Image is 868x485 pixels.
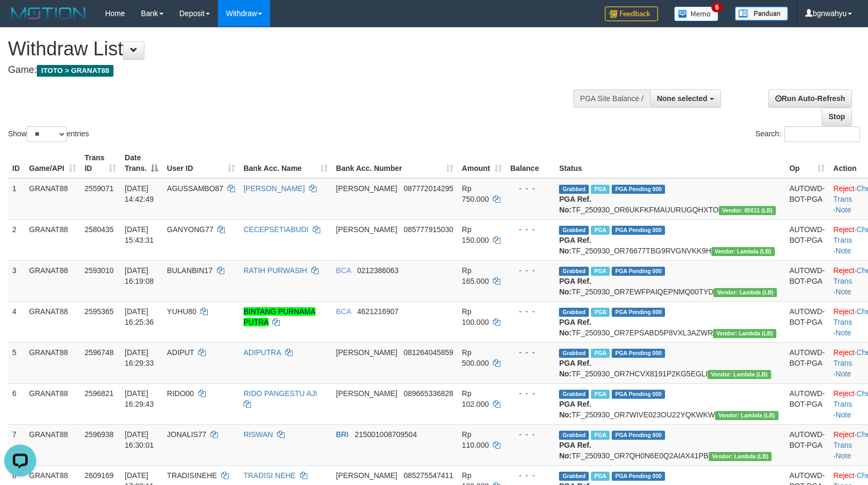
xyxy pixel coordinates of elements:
span: Copy 085777915030 to clipboard [403,225,453,234]
span: PGA Pending [612,472,665,481]
span: [PERSON_NAME] [336,184,398,193]
b: PGA Ref. No: [559,400,591,419]
td: TF_250930_OR7EPSABD5P8VXL3AZWR [555,301,785,342]
span: Grabbed [559,472,589,481]
span: Grabbed [559,349,589,358]
span: [PERSON_NAME] [336,389,398,398]
a: Reject [833,430,855,439]
a: RIDO PANGESTU AJI [244,389,317,398]
span: Rp 110.000 [462,430,489,449]
span: RIDO00 [167,389,194,398]
span: Rp 165.000 [462,266,489,285]
span: 2596821 [85,389,114,398]
span: BCA [336,266,351,275]
td: GRANAT88 [25,424,80,465]
span: Marked by bgndedek [591,226,610,235]
a: Note [835,205,851,214]
td: TF_250930_OR6UKFKFMAUURUGQHXTO [555,178,785,220]
span: 2596938 [85,430,114,439]
a: Stop [822,108,852,126]
td: AUTOWD-BOT-PGA [785,383,829,424]
a: Run Auto-Refresh [768,89,852,108]
a: Note [835,451,851,460]
img: Feedback.jpg [605,6,658,21]
span: None selected [657,94,708,103]
div: - - - [510,224,551,235]
a: BINTANG PURNAMA PUTRA [244,307,315,326]
span: Grabbed [559,431,589,440]
span: Copy 4621216907 to clipboard [357,307,399,316]
td: 2 [8,219,25,260]
span: Vendor URL: https://dashboard.q2checkout.com/secure [713,288,777,297]
img: panduan.png [735,6,788,21]
th: User ID: activate to sort column ascending [163,148,239,178]
span: Rp 102.000 [462,389,489,408]
img: Button%20Memo.svg [674,6,719,21]
span: Marked by bgndedek [591,185,610,194]
td: TF_250930_OR7QH0N6E0Q2AIAX41PB [555,424,785,465]
span: TRADISINEHE [167,471,217,480]
label: Show entries [8,126,89,142]
td: 5 [8,342,25,383]
span: PGA Pending [612,185,665,194]
td: AUTOWD-BOT-PGA [785,219,829,260]
span: Rp 100.000 [462,307,489,326]
td: TF_250930_OR7EWFPAIQEPNMQ00TYD [555,260,785,301]
td: 4 [8,301,25,342]
span: PGA Pending [612,267,665,276]
span: Rp 750.000 [462,184,489,203]
b: PGA Ref. No: [559,195,591,214]
span: PGA Pending [612,431,665,440]
td: GRANAT88 [25,260,80,301]
span: [DATE] 16:29:43 [125,389,154,408]
span: PGA Pending [612,308,665,317]
a: Note [835,287,851,296]
td: AUTOWD-BOT-PGA [785,342,829,383]
span: Copy 085275547411 to clipboard [403,471,453,480]
th: Bank Acc. Number: activate to sort column ascending [332,148,458,178]
span: Grabbed [559,185,589,194]
th: Bank Acc. Name: activate to sort column ascending [239,148,332,178]
span: Copy 087772014295 to clipboard [403,184,453,193]
span: 2593010 [85,266,114,275]
span: [DATE] 16:30:01 [125,430,154,449]
a: Reject [833,389,855,398]
span: 2596748 [85,348,114,357]
a: Note [835,369,851,378]
h4: Game: [8,65,568,76]
span: Marked by bgndany [591,431,610,440]
th: Trans ID: activate to sort column ascending [80,148,120,178]
span: Marked by bgndany [591,308,610,317]
span: Grabbed [559,390,589,399]
td: AUTOWD-BOT-PGA [785,260,829,301]
span: 2595365 [85,307,114,316]
span: [DATE] 16:25:36 [125,307,154,326]
span: BRI [336,430,348,439]
span: GANYONG77 [167,225,213,234]
td: GRANAT88 [25,383,80,424]
span: [PERSON_NAME] [336,471,398,480]
span: Copy 215001008709504 to clipboard [355,430,417,439]
th: Amount: activate to sort column ascending [458,148,506,178]
span: PGA Pending [612,349,665,358]
td: 7 [8,424,25,465]
a: Reject [833,348,855,357]
button: Open LiveChat chat widget [4,4,36,36]
span: [DATE] 16:19:08 [125,266,154,285]
a: RATIH PURWASIH [244,266,307,275]
td: 3 [8,260,25,301]
td: GRANAT88 [25,301,80,342]
div: - - - [510,388,551,399]
span: JONALIS77 [167,430,206,439]
a: Note [835,328,851,337]
div: - - - [510,347,551,358]
td: 1 [8,178,25,220]
div: - - - [510,306,551,317]
span: Grabbed [559,308,589,317]
div: - - - [510,470,551,481]
a: [PERSON_NAME] [244,184,305,193]
a: ADIPUTRA [244,348,281,357]
span: Marked by bgndany [591,267,610,276]
span: Copy 0212386063 to clipboard [357,266,399,275]
span: Marked by bgndedek [591,390,610,399]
